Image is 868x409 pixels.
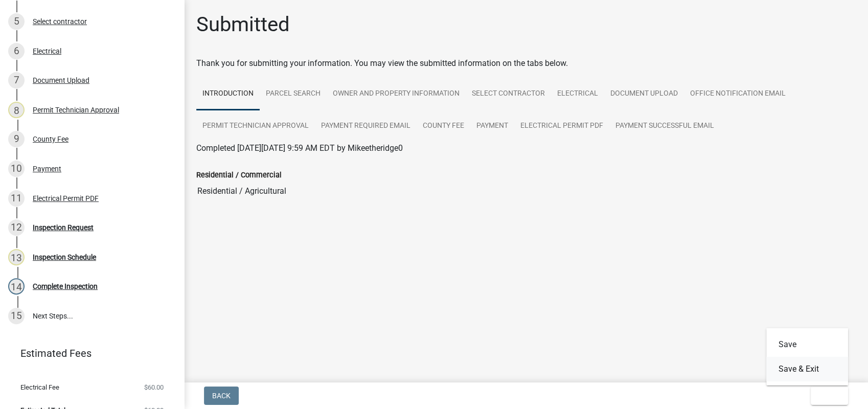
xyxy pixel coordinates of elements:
[33,224,94,231] div: Inspection Request
[8,102,25,118] div: 8
[811,387,848,405] button: Exit
[766,332,848,357] button: Save
[33,195,99,202] div: Electrical Permit PDF
[20,384,59,391] span: Electrical Fee
[8,13,25,30] div: 5
[196,78,260,110] a: Introduction
[196,143,403,153] span: Completed [DATE][DATE] 9:59 AM EDT by Mikeetheridge0
[33,165,61,172] div: Payment
[766,328,848,385] div: Exit
[8,308,25,324] div: 15
[33,106,119,113] div: Permit Technician Approval
[212,392,231,400] span: Back
[8,219,25,236] div: 12
[8,249,25,265] div: 13
[470,110,514,143] a: Payment
[417,110,470,143] a: County Fee
[8,43,25,59] div: 6
[604,78,684,110] a: Document Upload
[196,57,856,70] div: Thank you for submitting your information. You may view the submitted information on the tabs below.
[33,254,96,261] div: Inspection Schedule
[196,110,315,143] a: Permit Technician Approval
[8,190,25,207] div: 11
[8,72,25,88] div: 7
[8,161,25,177] div: 10
[514,110,609,143] a: Electrical Permit PDF
[766,357,848,381] button: Save & Exit
[260,78,327,110] a: Parcel search
[466,78,551,110] a: Select contractor
[315,110,417,143] a: Payment Required Email
[8,131,25,147] div: 9
[196,172,282,179] label: Residential / Commercial
[33,283,98,290] div: Complete Inspection
[33,135,68,143] div: County Fee
[684,78,792,110] a: Office Notification Email
[33,77,89,84] div: Document Upload
[819,392,834,400] span: Exit
[33,48,61,55] div: Electrical
[8,343,168,363] a: Estimated Fees
[204,387,239,405] button: Back
[551,78,604,110] a: Electrical
[196,12,290,37] h1: Submitted
[144,384,164,391] span: $60.00
[327,78,466,110] a: Owner and Property Information
[8,278,25,294] div: 14
[609,110,720,143] a: Payment Successful Email
[33,18,87,25] div: Select contractor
